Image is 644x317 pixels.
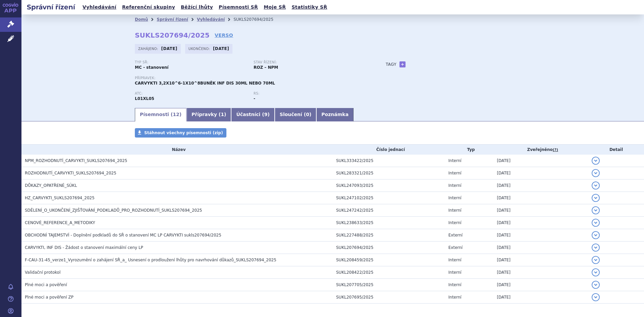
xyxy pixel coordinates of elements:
p: ATC: [135,92,247,96]
td: [DATE] [493,266,588,279]
h3: Tagy [386,60,396,68]
th: Číslo jednací [333,145,445,155]
span: Externí [448,245,463,250]
span: NPM_ROZHODNUTÍ_CARVYKTI_SUKLS207694_2025 [25,158,127,163]
td: SUKL207694/2025 [333,242,445,254]
td: SUKL247093/2025 [333,179,445,192]
td: [DATE] [493,179,588,192]
strong: - [254,96,255,101]
td: [DATE] [493,204,588,217]
h2: Správní řízení [21,2,80,12]
td: SUKL208422/2025 [333,266,445,279]
span: Interní [448,270,462,275]
span: HZ_CARVYKTI_SUKLS207694_2025 [25,196,95,200]
span: CARVYKTI, INF DIS - Žádost o stanovení maximální ceny LP [25,245,143,250]
button: detail [592,157,600,165]
span: Plné moci a pověření [25,282,67,287]
span: Stáhnout všechny písemnosti (zip) [144,130,223,135]
span: Interní [448,295,462,300]
span: OBCHODNÍ TAJEMSTVÍ - Doplnění podkladů do SŘ o stanovení MC LP CARVYKTI sukls207694/2025 [25,233,221,237]
a: Běžící lhůty [179,3,215,12]
strong: [DATE] [213,46,229,51]
td: SUKL283321/2025 [333,167,445,179]
th: Název [21,145,333,155]
a: Statistiky SŘ [289,3,329,12]
strong: [DATE] [161,46,177,51]
p: Typ SŘ: [135,60,247,64]
button: detail [592,256,600,264]
a: + [399,61,406,67]
td: [DATE] [493,291,588,304]
a: Moje SŘ [262,3,288,12]
span: 0 [306,112,309,117]
td: SUKL333422/2025 [333,155,445,167]
button: detail [592,169,600,177]
button: detail [592,181,600,190]
a: Přípravky (1) [186,108,231,121]
td: SUKL247242/2025 [333,204,445,217]
p: Stav řízení: [254,60,366,64]
abbr: (?) [553,148,558,152]
td: SUKL208459/2025 [333,254,445,266]
a: Stáhnout všechny písemnosti (zip) [135,128,226,138]
button: detail [592,244,600,252]
span: 9 [264,112,268,117]
a: VERSO [215,32,233,39]
span: Interní [448,208,462,213]
strong: ROZ – NPM [254,65,278,70]
td: SUKL247102/2025 [333,192,445,204]
span: Externí [448,233,463,237]
span: 12 [173,112,179,117]
span: Interní [448,282,462,287]
button: detail [592,194,600,202]
a: Vyhledávání [80,3,118,12]
button: detail [592,293,600,301]
p: Přípravek: [135,76,372,80]
td: [DATE] [493,192,588,204]
span: DŮKAZY_OPATŘENÉ_SÚKL [25,183,77,188]
td: [DATE] [493,254,588,266]
button: detail [592,281,600,289]
span: Interní [448,258,462,262]
td: [DATE] [493,217,588,229]
strong: MC - stanovení [135,65,168,70]
span: SDĚLENÍ_O_UKONČENÍ_ZJIŠŤOVÁNÍ_PODKLADŮ_PRO_ROZHODNUTÍ_SUKLS207694_2025 [25,208,202,213]
td: SUKL227488/2025 [333,229,445,242]
span: ROZHODNUTÍ_CARVYKTI_SUKLS207694_2025 [25,171,116,175]
td: [DATE] [493,242,588,254]
button: detail [592,268,600,276]
td: SUKL238633/2025 [333,217,445,229]
span: Plné moci a pověření ZP [25,295,73,300]
span: CENOVÉ_REFERENCE_A_METODIKY [25,220,95,225]
td: [DATE] [493,279,588,291]
a: Písemnosti (12) [135,108,186,121]
span: Interní [448,171,462,175]
td: [DATE] [493,155,588,167]
a: Vyhledávání [197,17,225,22]
span: Interní [448,158,462,163]
span: Interní [448,220,462,225]
td: [DATE] [493,167,588,179]
button: detail [592,231,600,239]
span: Interní [448,183,462,188]
th: Zveřejněno [493,145,588,155]
a: Referenční skupiny [120,3,177,12]
span: Validační protokol [25,270,61,275]
p: RS: [254,92,366,96]
a: Správní řízení [157,17,188,22]
span: Zahájeno: [138,46,159,51]
a: Účastníci (9) [231,108,274,121]
button: detail [592,206,600,214]
a: Sloučení (0) [275,108,316,121]
td: SUKL207695/2025 [333,291,445,304]
td: [DATE] [493,229,588,242]
span: Interní [448,196,462,200]
span: CARVYKTI 3,2X10^6-1X10^8BUNĚK INF DIS 30ML NEBO 70ML [135,81,275,86]
button: detail [592,219,600,227]
a: Písemnosti SŘ [217,3,260,12]
span: Ukončeno: [189,46,211,51]
th: Detail [588,145,644,155]
td: SUKL207705/2025 [333,279,445,291]
strong: SUKLS207694/2025 [135,31,210,39]
li: SUKLS207694/2025 [233,14,282,24]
